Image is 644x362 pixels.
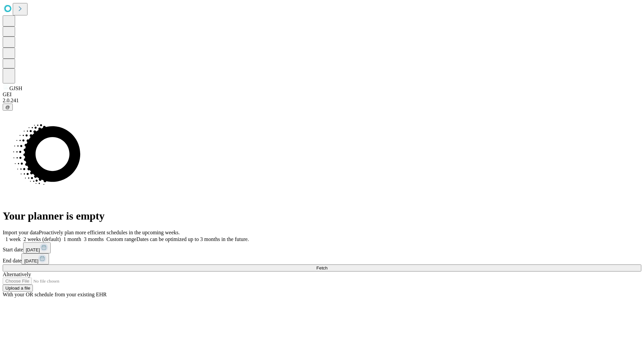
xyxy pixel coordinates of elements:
button: @ [3,104,13,111]
span: Fetch [316,265,327,270]
span: Proactively plan more efficient schedules in the upcoming weeks. [39,230,180,235]
span: 1 month [63,236,81,242]
div: GEI [3,92,641,98]
span: [DATE] [26,247,40,252]
span: With your OR schedule from your existing EHR [3,292,107,297]
div: 2.0.241 [3,98,641,104]
span: 2 weeks (default) [23,236,61,242]
div: Start date [3,242,641,253]
button: [DATE] [23,242,51,253]
button: Fetch [3,264,641,271]
span: GJSH [9,85,22,91]
span: @ [5,105,10,110]
span: 1 week [5,236,21,242]
div: End date [3,253,641,264]
span: Alternatively [3,271,31,277]
button: [DATE] [21,253,49,264]
button: Upload a file [3,285,33,292]
span: Import your data [3,230,39,235]
span: 3 months [84,236,104,242]
h1: Your planner is empty [3,210,641,222]
span: Custom range [106,236,136,242]
span: [DATE] [24,258,38,263]
span: Dates can be optimized up to 3 months in the future. [137,236,249,242]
